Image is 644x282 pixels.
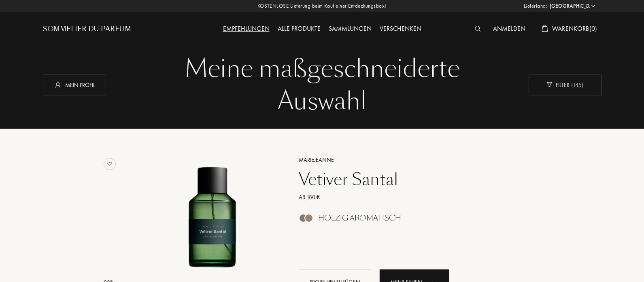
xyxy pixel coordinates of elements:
img: new_filter_w.svg [546,82,553,87]
a: Sammlungen [325,24,376,33]
img: search_icn_white.svg [475,26,481,32]
a: MarieJeanne [293,156,529,164]
a: Sommelier du Parfum [43,24,131,34]
img: arrow_w.png [590,3,596,9]
div: Holzig Aromatisch [318,214,401,223]
img: cart_white.svg [542,25,548,32]
div: Filter [529,74,601,95]
img: no_like_p.png [104,158,116,170]
a: Empfehlungen [219,24,274,33]
div: Meine maßgeschneiderte [49,53,595,85]
div: Alle Produkte [274,24,325,34]
img: profil_icn_w.svg [54,81,62,89]
div: Auswahl [49,85,595,117]
a: Alle Produkte [274,24,325,33]
div: Sammlungen [325,24,376,34]
a: Anmelden [489,24,529,33]
span: ( 145 ) [570,81,583,88]
a: Vetiver Santal [293,170,529,189]
a: Holzig Aromatisch [293,216,529,225]
a: Verschenken [376,24,425,33]
a: Ab 180 € [293,193,529,201]
div: Mein Profil [43,74,106,95]
span: Warenkorb ( 0 ) [552,24,597,33]
span: Lieferland: [524,2,548,10]
div: Verschenken [376,24,425,34]
div: Empfehlungen [219,24,274,34]
div: Anmelden [489,24,529,34]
